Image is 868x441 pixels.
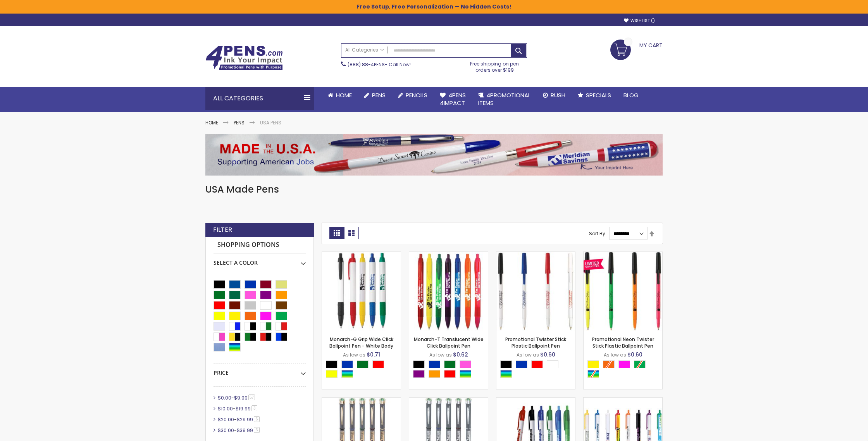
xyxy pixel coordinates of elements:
div: All Categories [205,87,314,110]
span: 57 [248,394,255,400]
span: $9.99 [234,394,248,401]
a: Monarch-G Grip Wide Click Ballpoint Pen - White Body [322,252,401,258]
div: Blue [516,360,527,368]
a: Rush [537,87,572,104]
img: Monarch-G Grip Wide Click Ballpoint Pen - White Body [322,252,401,331]
span: $19.99 [236,405,251,412]
a: Pens [358,87,392,104]
h1: USA Made Pens [205,183,663,196]
div: Assorted [500,370,512,378]
a: Monarch-G Grip Wide Click Ballpoint Pen - White Body [329,336,393,349]
div: Yellow [326,370,338,378]
span: As low as [429,351,452,358]
strong: Filter [213,226,232,234]
label: Sort By [589,230,605,237]
span: Pencils [406,91,427,99]
a: $20.00-$29.996 [216,416,262,423]
div: Price [214,363,306,377]
a: $30.00-$39.993 [216,427,262,434]
div: Black [413,360,425,368]
a: Monarch-T Translucent Wide Click Ballpoint Pen [414,336,484,349]
a: Pens [234,119,245,126]
div: Green [357,360,369,368]
span: $39.99 [237,427,253,434]
a: Pencils [392,87,434,104]
div: Black [326,360,338,368]
a: Wishlist [624,18,655,24]
a: Specials [572,87,617,104]
div: Purple [413,370,425,378]
span: 3 [251,405,257,411]
span: $0.60 [540,351,555,358]
span: $30.00 [218,427,234,434]
div: Free shipping on pen orders over $199 [462,58,527,73]
a: Monarch-T Translucent Wide Click Ballpoint Pen [409,252,488,258]
span: As low as [343,351,365,358]
a: Home [322,87,358,104]
a: Garland® USA Made Recycled Hefty High Gloss Chrome Accents Metal Twist Pen [409,397,488,404]
span: $0.60 [627,351,642,358]
a: Promotional Neon Twister Stick Plastic Ballpoint Pen [592,336,654,349]
div: Select A Color [500,360,575,380]
div: Assorted [341,370,353,378]
img: USA Pens [205,134,663,176]
div: Neon Yellow [587,360,599,368]
div: Green [444,360,456,368]
div: White [547,360,558,368]
span: 6 [254,416,260,422]
div: Black [500,360,512,368]
div: Select A Color [587,360,662,380]
span: $0.00 [218,394,231,401]
div: Orange [429,370,440,378]
a: All Categories [341,44,388,57]
a: RePen™ - USA Recycled Water Bottle (rPET) Rectractable Custom Pen [496,397,575,404]
strong: Grid [329,227,344,239]
span: As low as [604,351,626,358]
span: Rush [551,91,565,99]
span: $20.00 [218,416,234,423]
div: Blue [341,360,353,368]
img: Promotional Twister Stick Plastic Ballpoint Pen [496,252,575,331]
span: Blog [623,91,639,99]
div: Select A Color [326,360,401,380]
span: Specials [586,91,611,99]
a: (888) 88-4PENS [348,61,385,68]
img: 4Pens Custom Pens and Promotional Products [205,45,283,70]
span: As low as [517,351,539,358]
div: Assorted [460,370,471,378]
span: $10.00 [218,405,233,412]
span: 4PROMOTIONAL ITEMS [478,91,530,107]
span: $29.99 [237,416,253,423]
span: Home [336,91,352,99]
div: Pink [460,360,471,368]
span: Pens [372,91,386,99]
div: Red [531,360,543,368]
a: Home [205,119,218,126]
a: Garland® USA Made Recycled Hefty High Gloss Gold Accents Metal Twist Pen [322,397,401,404]
a: $0.00-$9.9957 [216,394,258,401]
div: Red [372,360,384,368]
strong: USA Pens [260,119,281,126]
span: 4Pens 4impact [440,91,466,107]
div: Select A Color [214,253,306,267]
a: Promotional Twister Stick Plastic Ballpoint Pen [496,252,575,258]
span: $0.71 [367,351,380,358]
a: Promotional Twister Stick Plastic Ballpoint Pen [505,336,566,349]
strong: Shopping Options [214,237,306,253]
a: $10.00-$19.993 [216,405,260,412]
img: Monarch-T Translucent Wide Click Ballpoint Pen [409,252,488,331]
span: All Categories [345,47,384,53]
span: $0.62 [453,351,468,358]
span: - Call Now! [348,61,411,68]
a: Blog [617,87,645,104]
div: Select A Color [413,360,488,380]
img: Promotional Neon Twister Stick Plastic Ballpoint Pen [584,252,662,331]
div: Red [444,370,456,378]
span: 3 [254,427,260,433]
a: Rally Value Ballpoint Click Stick Pen - Full Color Imprint [584,397,662,404]
a: Promotional Neon Twister Stick Plastic Ballpoint Pen [584,252,662,258]
a: 4PROMOTIONALITEMS [472,87,537,112]
div: Neon Pink [618,360,630,368]
a: 4Pens4impact [434,87,472,112]
div: Blue [429,360,440,368]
